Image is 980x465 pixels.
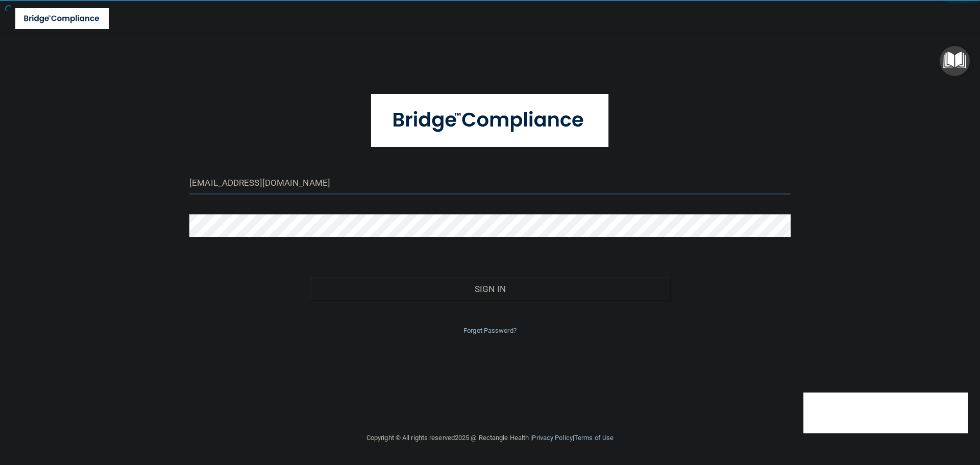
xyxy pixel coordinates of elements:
[371,94,609,147] img: bridge_compliance_login_screen.278c3ca4.svg
[304,422,676,454] div: Copyright © All rights reserved 2025 @ Rectangle Health | |
[15,8,109,29] img: bridge_compliance_login_screen.278c3ca4.svg
[803,393,968,433] iframe: Drift Widget Chat Controller
[310,278,671,300] button: Sign In
[532,434,572,442] a: Privacy Policy
[574,434,614,442] a: Terms of Use
[189,172,791,194] input: Email
[463,327,517,334] a: Forgot Password?
[940,46,970,76] button: Open Resource Center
